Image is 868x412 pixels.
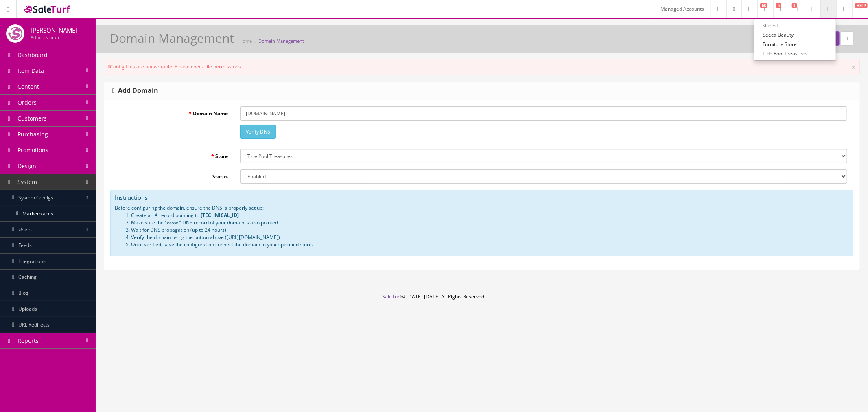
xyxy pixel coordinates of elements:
button: Verify DNS [240,125,276,139]
span: Reports [17,337,39,344]
span: Promotions [17,146,48,154]
span: Item Data [17,67,44,75]
li: Stores [754,21,836,30]
span: Content [17,83,39,90]
small: Administrator [31,34,59,40]
span: 68 [760,3,767,8]
input: Domain Name [240,106,847,121]
span: Dashboard [17,51,48,59]
div: Config files are not writable! Please check file permissions. [104,59,860,75]
a: Furniture Store [754,39,836,49]
span: System [17,178,37,186]
span: Customers [17,114,47,122]
li: Wait for DNS propagation (up to 24 hours) [131,226,849,234]
button: × [851,63,855,70]
li: Make sure the "www." DNS record of your domain is also pointed. [131,219,849,226]
img: joshlucio05 [6,24,24,43]
h1: Domain Management [110,31,234,45]
p: Before configuring the domain, ensure the DNS is properly set up: [115,204,849,212]
a: Tide Pool Treasures [754,49,836,58]
a: Seeca Beauty [754,30,836,39]
li: Create an A record pointing to: [131,212,849,219]
span: Purchasing [17,130,48,138]
a: Domain Management [258,38,304,44]
h3: Add Domain [112,87,158,94]
a: Home [239,38,252,44]
li: Once verified, save the configuration connect the domain to your specified store. [131,241,849,248]
span: HELP [855,3,868,8]
span: Orders [17,99,37,106]
label: Status [110,169,234,180]
img: SaleTurf [23,4,72,15]
h4: Instructions [115,194,849,201]
label: Store [110,149,234,160]
span: Design [17,162,36,170]
h4: [PERSON_NAME] [31,27,77,34]
label: Domain Name [110,106,234,117]
span: 5 [776,3,781,8]
li: Verify the domain using the button above ([URL][DOMAIN_NAME]) [131,234,849,241]
span: 3 [792,3,797,8]
strong: [TECHNICAL_ID] [201,212,239,219]
a: SaleTurf [383,293,402,300]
